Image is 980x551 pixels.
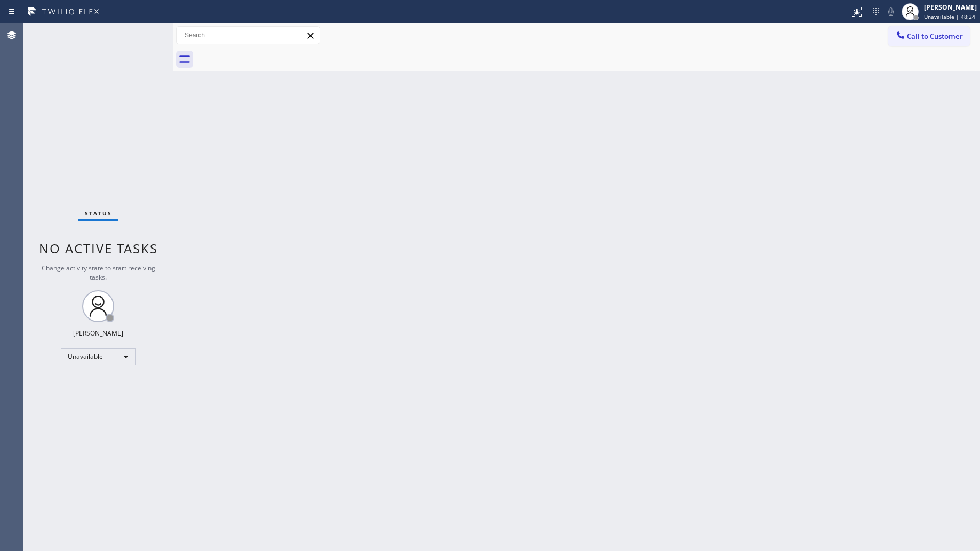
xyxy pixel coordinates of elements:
[85,210,112,217] span: Status
[924,3,977,12] div: [PERSON_NAME]
[177,27,320,44] input: Search
[907,31,963,41] span: Call to Customer
[924,13,975,20] span: Unavailable | 48:24
[42,263,155,282] span: Change activity state to start receiving tasks.
[61,348,136,365] div: Unavailable
[883,4,898,19] button: Mute
[39,239,158,257] span: No active tasks
[73,329,123,338] div: [PERSON_NAME]
[888,26,970,46] button: Call to Customer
